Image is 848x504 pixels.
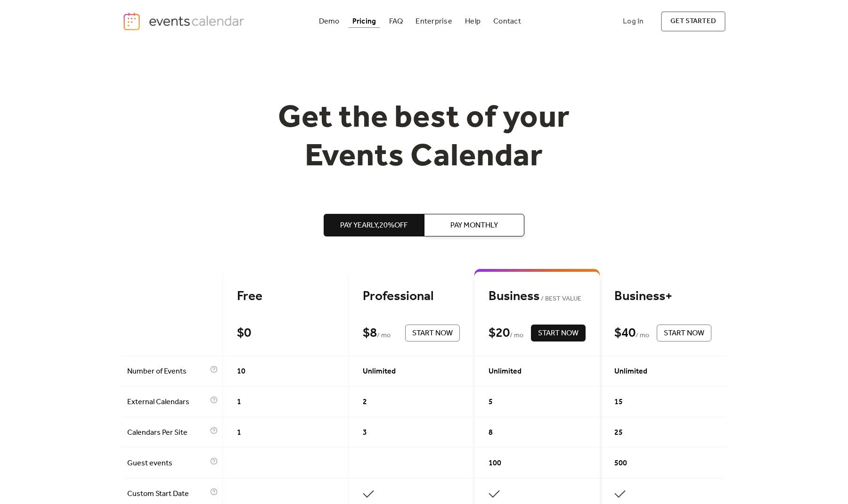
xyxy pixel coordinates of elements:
a: Demo [315,15,343,28]
div: $ 20 [489,325,510,341]
span: Unlimited [363,366,396,377]
span: 25 [614,427,623,439]
span: 2 [363,397,367,408]
button: Pay Monthly [424,214,524,236]
a: Help [461,15,484,28]
span: Start Now [538,328,579,339]
button: Start Now [657,325,711,341]
button: Start Now [531,325,586,341]
h1: Get the best of your Events Calendar [243,99,605,176]
span: 5 [489,397,493,408]
span: Start Now [412,328,453,339]
span: 500 [614,458,627,469]
div: Professional [363,288,460,305]
span: Pay Monthly [450,220,498,231]
a: FAQ [385,15,407,28]
button: Start Now [405,325,460,341]
span: External Calendars [127,397,208,408]
button: Pay Yearly,20%off [324,214,424,236]
div: Pricing [352,19,376,24]
div: Business [489,288,586,305]
div: $ 8 [363,325,377,341]
a: Enterprise [412,15,456,28]
span: 1 [237,397,241,408]
span: Number of Events [127,366,208,377]
a: Log In [613,11,653,32]
span: BEST VALUE [539,293,581,305]
span: Pay Yearly, 20% off [340,220,408,231]
span: 10 [237,366,245,377]
span: Calendars Per Site [127,427,208,439]
span: 1 [237,427,241,439]
div: Contact [493,19,521,24]
span: Guest events [127,458,208,469]
div: $ 0 [237,325,251,341]
span: Unlimited [614,366,647,377]
span: / mo [510,330,523,341]
span: 8 [489,427,493,439]
a: Contact [489,15,525,28]
a: get started [661,11,726,32]
div: Enterprise [416,19,452,24]
a: Pricing [349,15,380,28]
div: Help [465,19,481,24]
div: Demo [319,19,340,24]
span: / mo [636,330,649,341]
span: Custom Start Date [127,488,208,500]
div: FAQ [389,19,403,24]
div: Business+ [614,288,711,305]
span: 100 [489,458,501,469]
a: home [122,12,247,31]
span: Unlimited [489,366,522,377]
div: Free [237,288,334,305]
span: 3 [363,427,367,439]
span: 15 [614,397,623,408]
span: Start Now [664,328,704,339]
span: / mo [377,330,391,341]
div: $ 40 [614,325,636,341]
